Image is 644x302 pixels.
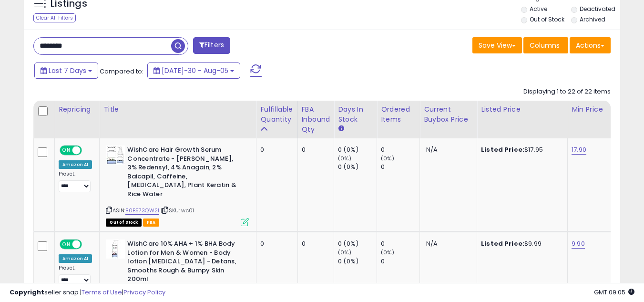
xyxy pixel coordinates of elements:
[338,249,351,256] small: (0%)
[59,171,92,192] div: Preset:
[338,163,377,171] div: 0 (0%)
[59,265,92,286] div: Preset:
[572,239,585,249] a: 9.90
[125,207,159,215] a: B0B573QW21
[424,104,473,125] div: Current Buybox Price
[381,257,419,266] div: 0
[10,288,44,297] strong: Copyright
[338,104,373,125] div: Days In Stock
[33,13,76,22] div: Clear All Filters
[426,239,438,248] span: N/A
[106,146,249,225] div: ASIN:
[594,288,634,297] span: 2025-08-13 09:05 GMT
[481,104,563,115] div: Listed Price
[161,207,194,214] span: | SKU: wc01
[81,146,96,155] span: OFF
[572,104,621,115] div: Min Price
[570,37,611,53] button: Actions
[338,155,351,162] small: (0%)
[59,254,92,263] div: Amazon AI
[103,104,252,115] div: Title
[338,146,377,154] div: 0 (0%)
[34,62,98,79] button: Last 7 Days
[193,37,230,54] button: Filters
[481,239,524,248] b: Listed Price:
[59,160,92,169] div: Amazon AI
[338,125,344,133] small: Days In Stock.
[381,104,416,125] div: Ordered Items
[523,87,611,96] div: Displaying 1 to 22 of 22 items
[381,249,394,256] small: (0%)
[381,240,419,248] div: 0
[302,146,327,154] div: 0
[123,288,165,297] a: Privacy Policy
[106,219,142,227] span: All listings that are currently out of stock and unavailable for purchase on Amazon
[338,240,377,248] div: 0 (0%)
[381,155,394,162] small: (0%)
[523,37,568,53] button: Columns
[530,41,560,50] span: Columns
[302,240,327,248] div: 0
[572,145,586,155] a: 17.90
[143,219,159,227] span: FBA
[127,240,243,286] b: WishCare 10% AHA + 1% BHA Body Lotion for Men & Women - Body lotion [MEDICAL_DATA] - Detans, Smoo...
[481,146,560,154] div: $17.95
[82,288,122,297] a: Terms of Use
[381,146,419,154] div: 0
[260,104,293,125] div: Fulfillable Quantity
[10,288,165,297] div: seller snap | |
[106,146,125,165] img: 4150OTCzbML._SL40_.jpg
[381,163,419,171] div: 0
[127,146,243,201] b: WishCare Hair Growth Serum Concentrate - [PERSON_NAME], 3% Redensyl, 4% Anagain, 2% Baicapil, Caf...
[81,240,96,249] span: OFF
[530,5,547,13] label: Active
[61,146,72,155] span: ON
[61,240,72,249] span: ON
[147,62,240,79] button: [DATE]-30 - Aug-05
[106,240,125,259] img: 31zqIYqIrkL._SL40_.jpg
[338,257,377,266] div: 0 (0%)
[260,240,290,248] div: 0
[481,145,524,154] b: Listed Price:
[580,15,605,23] label: Archived
[49,66,86,75] span: Last 7 Days
[472,37,522,53] button: Save View
[481,240,560,248] div: $9.99
[59,104,95,115] div: Repricing
[100,67,143,76] span: Compared to:
[302,104,330,135] div: FBA inbound Qty
[260,146,290,154] div: 0
[580,5,615,13] label: Deactivated
[162,66,228,75] span: [DATE]-30 - Aug-05
[426,145,438,154] span: N/A
[530,15,564,23] label: Out of Stock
